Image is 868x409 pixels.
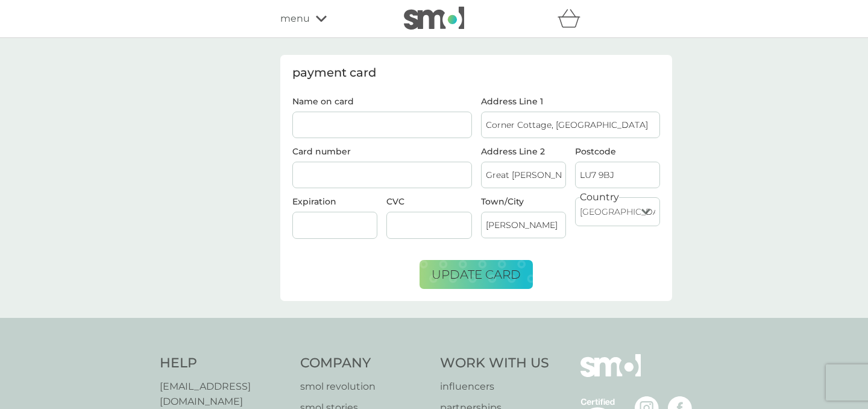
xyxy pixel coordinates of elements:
[297,220,373,230] iframe: Secure expiration date input frame
[292,196,336,207] label: Expiration
[300,354,429,373] h4: Company
[440,379,549,395] a: influencers
[300,379,429,395] a: smol revolution
[386,196,404,207] label: CVC
[160,354,288,373] h4: Help
[292,146,351,157] label: Card number
[292,67,660,79] div: payment card
[580,189,619,205] label: Country
[391,220,467,230] iframe: Secure CVC input frame
[420,260,533,289] button: update card
[432,267,521,282] span: update card
[297,170,467,180] iframe: Secure card number input frame
[292,97,472,106] label: Name on card
[481,97,661,106] label: Address Line 1
[481,147,566,156] label: Address Line 2
[481,197,566,206] label: Town/City
[558,7,588,31] div: basket
[580,354,641,395] img: smol
[280,11,310,27] span: menu
[575,147,660,156] label: Postcode
[404,7,464,30] img: smol
[440,354,549,373] h4: Work With Us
